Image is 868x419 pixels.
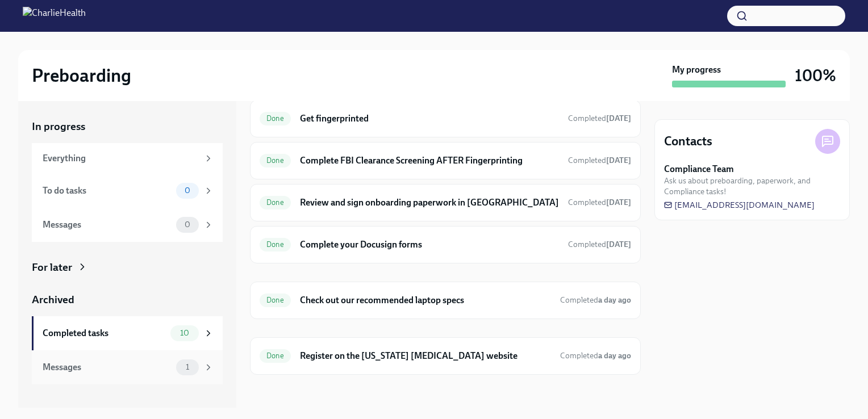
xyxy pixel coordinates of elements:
div: Completed tasks [43,327,166,340]
span: 1 [179,363,196,371]
span: Completed [568,198,631,207]
a: Messages1 [32,350,223,384]
span: 0 [178,186,197,195]
h6: Register on the [US_STATE] [MEDICAL_DATA] website [300,350,551,362]
div: Messages [43,219,172,231]
strong: [DATE] [606,114,631,123]
strong: a day ago [598,295,631,305]
span: August 30th, 2025 07:51 [568,197,631,208]
h6: Get fingerprinted [300,112,559,125]
strong: Compliance Team [664,163,734,175]
div: To do tasks [43,185,172,197]
a: DoneComplete FBI Clearance Screening AFTER FingerprintingCompleted[DATE] [260,152,631,170]
a: DoneCheck out our recommended laptop specsCompleteda day ago [260,291,631,309]
span: September 2nd, 2025 10:39 [560,350,631,361]
strong: a day ago [598,351,631,361]
a: Archived [32,292,223,307]
span: Completed [568,156,631,165]
strong: [DATE] [606,240,631,249]
span: Done [260,156,291,165]
div: Messages [43,361,172,374]
h6: Complete FBI Clearance Screening AFTER Fingerprinting [300,154,559,167]
div: Everything [43,152,199,165]
span: 0 [178,220,197,229]
strong: [DATE] [606,156,631,165]
div: For later [32,260,72,275]
img: CharlieHealth [23,7,86,25]
strong: [DATE] [606,198,631,207]
span: Done [260,351,291,360]
a: DoneRegister on the [US_STATE] [MEDICAL_DATA] websiteCompleteda day ago [260,347,631,365]
a: For later [32,260,223,275]
span: Done [260,296,291,304]
span: Ask us about preboarding, paperwork, and Compliance tasks! [664,175,840,197]
span: 10 [173,329,196,337]
strong: My progress [672,64,721,76]
a: DoneGet fingerprintedCompleted[DATE] [260,110,631,128]
h3: 100% [795,65,836,86]
a: Everything [32,143,223,174]
a: [EMAIL_ADDRESS][DOMAIN_NAME] [664,199,815,211]
span: Completed [560,295,631,305]
a: Completed tasks10 [32,316,223,350]
h6: Complete your Docusign forms [300,238,559,251]
a: To do tasks0 [32,174,223,208]
span: Completed [568,240,631,249]
a: Messages0 [32,208,223,242]
span: September 2nd, 2025 11:04 [560,295,631,305]
span: September 4th, 2025 08:47 [568,113,631,124]
span: Done [260,198,291,207]
h2: Preboarding [32,64,131,87]
span: Completed [568,114,631,123]
h6: Check out our recommended laptop specs [300,294,551,307]
a: In progress [32,119,223,134]
a: DoneReview and sign onboarding paperwork in [GEOGRAPHIC_DATA]Completed[DATE] [260,194,631,212]
h4: Contacts [664,133,712,150]
span: September 4th, 2025 09:45 [568,155,631,166]
span: Completed [560,351,631,361]
h6: Review and sign onboarding paperwork in [GEOGRAPHIC_DATA] [300,196,559,209]
span: Done [260,240,291,249]
a: DoneComplete your Docusign formsCompleted[DATE] [260,236,631,254]
span: Done [260,114,291,123]
span: August 30th, 2025 07:02 [568,239,631,250]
